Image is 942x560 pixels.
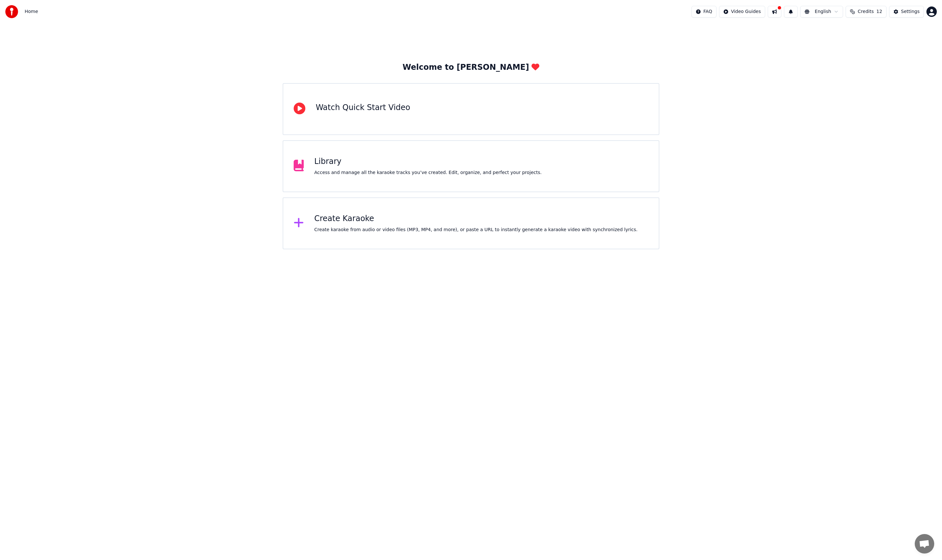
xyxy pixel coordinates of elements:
button: Settings [889,6,924,18]
button: Credits12 [846,6,886,18]
div: 채팅 열기 [915,534,934,554]
div: Settings [901,8,920,15]
div: Welcome to [PERSON_NAME] [403,62,540,73]
span: 12 [876,8,882,15]
span: Credits [858,8,874,15]
div: Access and manage all the karaoke tracks you’ve created. Edit, organize, and perfect your projects. [314,169,542,176]
div: Create karaoke from audio or video files (MP3, MP4, and more), or paste a URL to instantly genera... [314,227,637,233]
button: FAQ [691,6,716,18]
button: Video Guides [719,6,765,18]
div: Watch Quick Start Video [316,103,410,113]
nav: breadcrumb [25,8,38,15]
img: youka [5,5,18,18]
span: Home [25,8,38,15]
div: Library [314,156,542,167]
div: Create Karaoke [314,214,637,224]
